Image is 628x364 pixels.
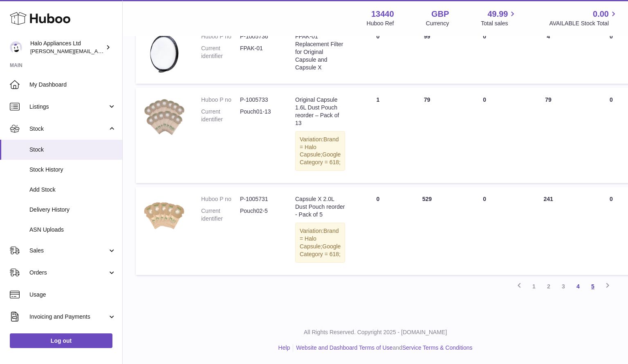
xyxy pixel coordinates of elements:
[295,195,345,219] div: Capsule X 2.0L Dust Pouch reorder - Pack of 5
[201,195,240,203] dt: Huboo P no
[451,88,518,183] td: 0
[240,108,279,123] dd: Pouch01-13
[29,125,108,133] span: Stock
[367,20,394,27] div: Huboo Ref
[610,33,613,40] span: 0
[296,344,392,351] a: Website and Dashboard Terms of Use
[481,20,517,27] span: Total sales
[431,9,449,20] strong: GBP
[451,25,518,84] td: 0
[610,196,613,202] span: 0
[240,33,279,40] dd: P-1005736
[556,279,571,294] a: 3
[278,344,290,351] a: Help
[10,333,112,348] a: Log out
[295,33,345,71] div: FPAK-01 Replacement Filter for Original Capsule and Capsule X
[353,25,402,84] td: 0
[593,9,609,20] span: 0.00
[451,187,518,275] td: 0
[240,195,279,203] dd: P-1005731
[201,45,240,60] dt: Current identifier
[29,206,116,214] span: Delivery History
[300,243,341,257] span: Google Category = 618;
[240,45,279,60] dd: FPAK-01
[30,40,104,55] div: Halo Appliances Ltd
[144,195,185,236] img: product image
[541,279,556,294] a: 2
[29,81,116,89] span: My Dashboard
[240,96,279,104] dd: P-1005733
[29,247,108,255] span: Sales
[29,226,116,234] span: ASN Uploads
[402,88,451,183] td: 79
[293,344,472,352] li: and
[549,9,618,27] a: 0.00 AVAILABLE Stock Total
[610,96,613,103] span: 0
[300,136,339,158] span: Brand = Halo Capsule;
[29,313,108,321] span: Invoicing and Payments
[300,228,339,250] span: Brand = Halo Capsule;
[29,103,108,111] span: Listings
[518,187,579,275] td: 241
[29,269,108,277] span: Orders
[295,223,345,263] div: Variation:
[481,9,517,27] a: 49.99 Total sales
[353,187,402,275] td: 0
[402,25,451,84] td: 99
[10,41,22,54] img: paul@haloappliances.com
[29,186,116,194] span: Add Stock
[29,146,116,154] span: Stock
[240,207,279,223] dd: Pouch02-5
[295,131,345,171] div: Variation:
[144,96,185,137] img: product image
[426,20,449,27] div: Currency
[29,291,116,299] span: Usage
[371,9,394,20] strong: 13440
[201,108,240,123] dt: Current identifier
[549,20,618,27] span: AVAILABLE Stock Total
[518,25,579,84] td: 4
[30,48,164,54] span: [PERSON_NAME][EMAIL_ADDRESS][DOMAIN_NAME]
[295,96,345,127] div: Original Capsule 1.6L Dust Pouch reorder – Pack of 13
[29,166,116,174] span: Stock History
[144,33,185,74] img: product image
[201,33,240,40] dt: Huboo P no
[353,88,402,183] td: 1
[487,9,508,20] span: 49.99
[585,279,600,294] a: 5
[571,279,585,294] a: 4
[129,328,621,336] p: All Rights Reserved. Copyright 2025 - [DOMAIN_NAME]
[201,207,240,223] dt: Current identifier
[402,344,473,351] a: Service Terms & Conditions
[201,96,240,104] dt: Huboo P no
[527,279,541,294] a: 1
[402,187,451,275] td: 529
[518,88,579,183] td: 79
